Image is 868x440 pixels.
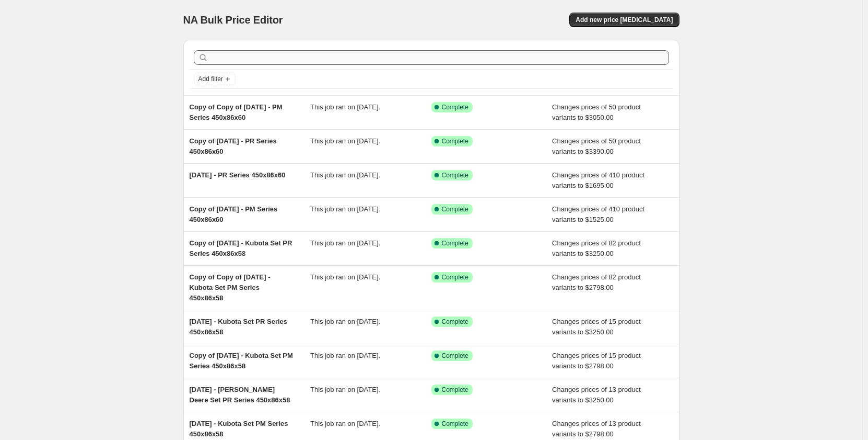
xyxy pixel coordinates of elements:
[310,239,380,247] span: This job ran on [DATE].
[552,171,644,189] span: Changes prices of 410 product variants to $1695.00
[552,239,641,257] span: Changes prices of 82 product variants to $3250.00
[552,273,641,291] span: Changes prices of 82 product variants to $2798.00
[194,73,236,85] button: Add filter
[190,352,293,370] span: Copy of [DATE] - Kubota Set PM Series 450x86x58
[183,14,283,26] span: NA Bulk Price Editor
[310,171,380,179] span: This job ran on [DATE].
[442,171,468,179] span: Complete
[190,420,288,438] span: [DATE] - Kubota Set PM Series 450x86x58
[552,103,641,121] span: Changes prices of 50 product variants to $3050.00
[310,386,380,393] span: This job ran on [DATE].
[576,16,673,24] span: Add new price [MEDICAL_DATA]
[310,273,380,281] span: This job ran on [DATE].
[442,318,468,326] span: Complete
[190,318,288,336] span: [DATE] - Kubota Set PR Series 450x86x58
[310,318,380,325] span: This job ran on [DATE].
[552,318,641,336] span: Changes prices of 15 product variants to $3250.00
[190,205,278,223] span: Copy of [DATE] - PM Series 450x86x60
[310,420,380,427] span: This job ran on [DATE].
[310,352,380,359] span: This job ran on [DATE].
[442,352,468,360] span: Complete
[552,386,641,404] span: Changes prices of 13 product variants to $3250.00
[552,352,641,370] span: Changes prices of 15 product variants to $2798.00
[190,239,292,257] span: Copy of [DATE] - Kubota Set PR Series 450x86x58
[442,137,468,145] span: Complete
[190,137,277,155] span: Copy of [DATE] - PR Series 450x86x60
[190,103,283,121] span: Copy of Copy of [DATE] - PM Series 450x86x60
[442,239,468,247] span: Complete
[310,205,380,213] span: This job ran on [DATE].
[190,386,290,404] span: [DATE] - [PERSON_NAME] Deere Set PR Series 450x86x58
[552,205,644,223] span: Changes prices of 410 product variants to $1525.00
[442,273,468,281] span: Complete
[569,13,679,27] button: Add new price [MEDICAL_DATA]
[442,205,468,213] span: Complete
[552,420,641,438] span: Changes prices of 13 product variants to $2798.00
[552,137,641,155] span: Changes prices of 50 product variants to $3390.00
[310,137,380,145] span: This job ran on [DATE].
[442,420,468,428] span: Complete
[442,103,468,111] span: Complete
[190,171,286,179] span: [DATE] - PR Series 450x86x60
[198,75,223,83] span: Add filter
[310,103,380,111] span: This job ran on [DATE].
[190,273,271,302] span: Copy of Copy of [DATE] - Kubota Set PM Series 450x86x58
[442,386,468,394] span: Complete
